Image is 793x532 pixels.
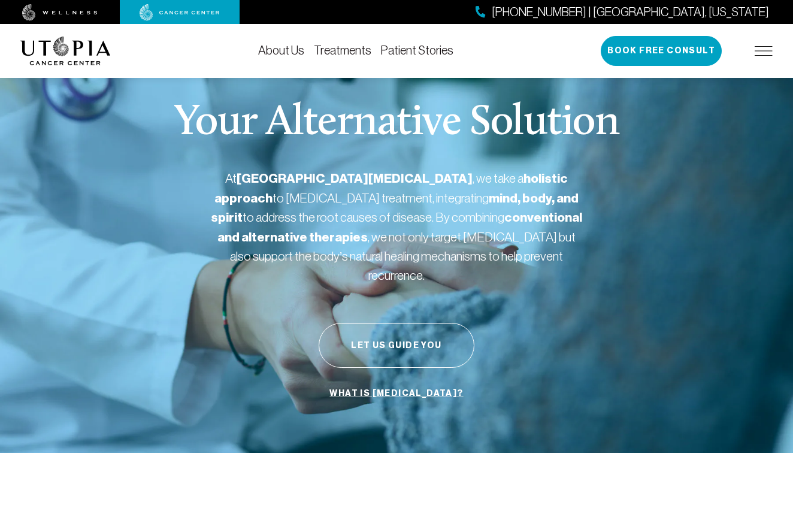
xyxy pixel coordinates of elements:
[20,37,111,65] img: logo
[314,44,371,57] a: Treatments
[211,169,582,285] p: At , we take a to [MEDICAL_DATA] treatment, integrating to address the root causes of disease. By...
[326,382,466,405] a: What is [MEDICAL_DATA]?
[174,102,619,145] p: Your Alternative Solution
[381,44,453,57] a: Patient Stories
[319,323,474,368] button: Let Us Guide You
[237,171,473,186] strong: [GEOGRAPHIC_DATA][MEDICAL_DATA]
[22,4,98,21] img: wellness
[214,171,568,206] strong: holistic approach
[492,4,769,21] span: [PHONE_NUMBER] | [GEOGRAPHIC_DATA], [US_STATE]
[258,44,304,57] a: About Us
[476,4,769,21] a: [PHONE_NUMBER] | [GEOGRAPHIC_DATA], [US_STATE]
[217,210,582,245] strong: conventional and alternative therapies
[601,36,722,66] button: Book Free Consult
[140,4,220,21] img: cancer center
[755,46,773,56] img: icon-hamburger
